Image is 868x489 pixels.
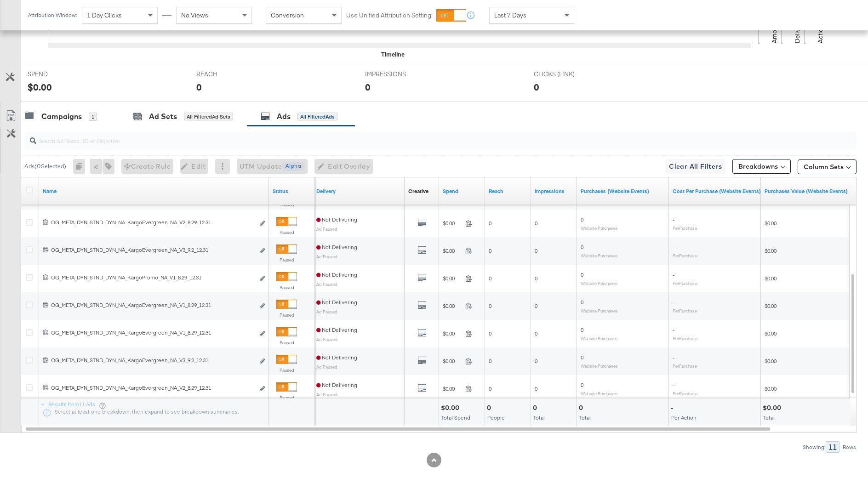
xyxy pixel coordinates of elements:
sub: Website Purchases [581,308,618,313]
div: OG_META_DYN_STND_DYN_NA_KargoEvergreen_NA_V2_8.29_12.31 [51,219,255,226]
a: Reflects the ability of your Ad to achieve delivery. [316,188,401,195]
div: Ads [277,111,291,122]
label: Paused [276,367,297,373]
button: Breakdowns [732,159,791,174]
div: 1 [89,113,97,121]
a: The total value of the purchase actions tracked by your Custom Audience pixel on your website aft... [765,188,849,195]
span: SPEND [28,70,97,79]
span: 1 Day Clicks [87,11,122,19]
a: The number of times a purchase was made tracked by your Custom Audience pixel on your website aft... [581,188,665,195]
div: OG_META_DYN_STND_DYN_NA_KargoEvergreen_NA_V2_8.29_12.31 [51,384,255,392]
sub: Website Purchases [581,363,618,369]
span: Not Delivering [316,354,357,361]
span: $0.00 [765,220,777,227]
sub: Website Purchases [581,335,618,341]
sub: Per Purchase [673,335,697,341]
sub: Website Purchases [581,225,618,231]
sub: Ad Paused [316,392,337,397]
span: Not Delivering [316,271,357,278]
sub: Website Purchases [581,253,618,258]
span: 0 [489,358,491,364]
sub: Per Purchase [673,225,697,231]
sub: Ad Paused [316,364,337,370]
span: $0.00 [765,358,777,364]
span: No Views [181,11,208,19]
span: 0 [489,330,491,337]
div: 0 [487,404,494,412]
span: $0.00 [443,330,462,337]
span: - [673,244,674,250]
sub: Per Purchase [673,308,697,313]
div: 0 [534,80,539,94]
a: Ad Name. [43,188,265,195]
div: 0 [579,404,586,412]
sub: Ad Paused [316,254,337,259]
span: REACH [196,70,265,79]
span: 0 [581,216,583,223]
div: 11 [826,441,839,453]
span: $0.00 [765,247,777,254]
span: CLICKS (LINK) [534,70,603,79]
div: OG_META_DYN_STND_DYN_NA_KargoEvergreen_NA_V1_8.29_12.31 [51,301,255,309]
button: Clear All Filters [665,159,725,174]
a: The number of times your ad was served. On mobile apps an ad is counted as served the first time ... [535,188,573,195]
label: Paused [276,284,297,290]
div: $0.00 [441,404,462,412]
span: Per Action [671,414,697,421]
span: 0 [535,330,537,337]
span: $0.00 [443,302,462,309]
span: 0 [581,271,583,278]
span: 0 [489,302,491,309]
div: Ads ( 0 Selected) [24,162,66,171]
a: Shows the current state of your Ad. [273,188,311,195]
span: Not Delivering [316,216,357,223]
a: Shows the creative associated with your ad. [408,188,428,195]
span: Total Spend [441,414,470,421]
span: Last 7 Days [494,11,526,19]
span: Total [579,414,591,421]
div: Rows [842,444,857,450]
div: OG_META_DYN_STND_DYN_NA_KargoEvergreen_NA_V3_9.2_12.31 [51,357,255,364]
div: 0 [365,80,371,94]
span: $0.00 [765,385,777,392]
span: People [487,414,505,421]
sub: Per Purchase [673,280,697,286]
span: $0.00 [443,220,462,227]
span: 0 [535,220,537,227]
div: Showing: [802,444,826,450]
span: $0.00 [443,275,462,282]
button: Column Sets [798,159,857,174]
span: 0 [581,354,583,361]
div: OG_META_DYN_STND_DYN_NA_KargoEvergreen_NA_V3_9.2_12.31 [51,246,255,254]
label: Paused [276,340,297,346]
span: - [673,271,674,278]
div: OG_META_DYN_STND_DYN_NA_KargoPromo_NA_V1_8.29_12.31 [51,274,255,281]
span: Not Delivering [316,244,357,250]
div: $0.00 [763,404,784,412]
span: 0 [535,275,537,282]
span: 0 [535,247,537,254]
sub: Ad Paused [316,336,337,342]
span: 0 [535,385,537,392]
label: Paused [276,257,297,263]
span: $0.00 [765,302,777,309]
div: 0 [196,80,202,94]
span: Not Delivering [316,326,357,333]
span: 0 [535,358,537,364]
div: 0 [533,404,540,412]
div: - [671,404,676,412]
span: Total [763,414,775,421]
span: Not Delivering [316,381,357,388]
div: OG_META_DYN_STND_DYN_NA_KargoEvergreen_NA_V1_8.29_12.31 [51,329,255,336]
div: $0.00 [28,80,52,94]
span: $0.00 [765,275,777,282]
span: $0.00 [443,358,462,364]
span: - [673,299,674,306]
span: IMPRESSIONS [365,70,434,79]
div: Creative [408,188,428,195]
span: - [673,354,674,361]
span: 0 [581,381,583,388]
sub: Per Purchase [673,253,697,258]
a: The average cost for each purchase tracked by your Custom Audience pixel on your website after pe... [673,188,761,195]
sub: Ad Paused [316,226,337,232]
